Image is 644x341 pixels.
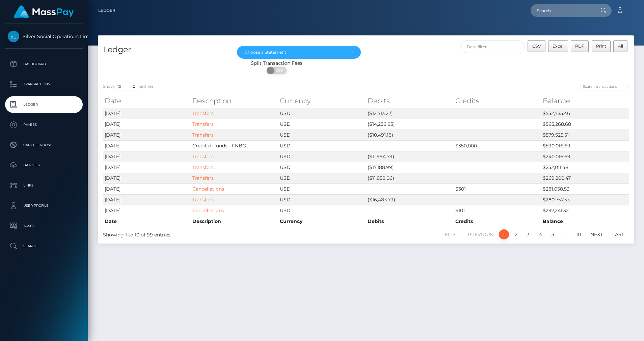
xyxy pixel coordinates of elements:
[192,121,214,127] a: Transfers
[541,140,629,151] td: $590,016.69
[580,83,629,90] input: Search transactions
[541,108,629,119] td: $552,755.46
[5,96,83,113] a: Ledger
[571,40,589,52] button: PDF
[8,31,19,42] img: Silver Social Operations Limited
[103,108,191,119] td: [DATE]
[553,44,563,49] span: Excel
[5,157,83,174] a: Batches
[278,108,366,119] td: USD
[191,94,278,108] th: Description
[8,140,80,150] p: Cancellations
[460,40,525,53] input: Date filter
[8,201,80,211] p: User Profile
[8,241,80,251] p: Search
[5,177,83,194] a: Links
[278,151,366,162] td: USD
[192,175,214,181] a: Transfers
[511,229,521,239] a: 2
[8,120,80,130] p: Payees
[541,173,629,183] td: $269,200.47
[366,108,454,119] td: ($12,513.22)
[8,180,80,191] p: Links
[98,60,455,67] div: Split Transaction Fees
[5,238,83,255] a: Search
[541,205,629,216] td: $297,241.32
[114,83,140,90] select: Showentries
[103,183,191,194] td: [DATE]
[192,197,214,203] a: Transfers
[5,33,83,39] span: Silver Social Operations Limited
[618,44,623,49] span: All
[366,130,454,140] td: ($10,491.18)
[366,151,454,162] td: ($11,994.79)
[103,140,191,151] td: [DATE]
[592,40,611,52] button: Print
[454,94,541,108] th: Credits
[103,94,191,108] th: Date
[541,216,629,227] th: Balance
[523,229,533,239] a: 3
[103,205,191,216] td: [DATE]
[103,194,191,205] td: [DATE]
[278,173,366,183] td: USD
[192,164,214,170] a: Transfers
[366,194,454,205] td: ($16,483.79)
[532,44,541,49] span: CSV
[548,40,568,52] button: Excel
[278,94,366,108] th: Currency
[366,216,454,227] th: Debits
[192,153,214,160] a: Transfers
[103,229,316,238] div: Showing 1 to 10 of 99 entries
[8,160,80,170] p: Batches
[270,67,287,74] span: OFF
[454,183,541,194] td: $301
[278,162,366,173] td: USD
[8,221,80,231] p: Taxes
[278,130,366,140] td: USD
[278,194,366,205] td: USD
[191,140,278,151] td: Credit of funds - FNBO
[454,140,541,151] td: $350,000
[245,50,345,55] div: Choose a Statement
[613,40,627,52] button: All
[587,229,607,239] a: Next
[366,162,454,173] td: ($17,188.99)
[366,94,454,108] th: Debits
[5,56,83,73] a: Dashboard
[454,216,541,227] th: Credits
[98,3,115,18] a: Ledger
[103,151,191,162] td: [DATE]
[5,197,83,214] a: User Profile
[278,183,366,194] td: USD
[278,119,366,130] td: USD
[5,76,83,93] a: Transactions
[366,119,454,130] td: ($14,256.83)
[103,130,191,140] td: [DATE]
[548,229,558,239] a: 5
[278,205,366,216] td: USD
[192,207,224,214] a: Cancellations
[192,132,214,138] a: Transfers
[575,44,584,49] span: PDF
[192,110,214,116] a: Transfers
[366,173,454,183] td: ($11,858.06)
[237,46,361,59] button: Choose a Statement
[531,4,594,17] input: Search...
[103,173,191,183] td: [DATE]
[541,183,629,194] td: $281,058.53
[528,40,545,52] button: CSV
[541,194,629,205] td: $280,757.53
[278,140,366,151] td: USD
[103,216,191,227] th: Date
[103,119,191,130] td: [DATE]
[535,229,546,239] a: 4
[103,83,154,90] label: Show entries
[5,218,83,234] a: Taxes
[8,59,80,69] p: Dashboard
[541,130,629,140] td: $579,525.51
[572,229,585,239] a: 10
[103,44,227,56] h4: Ledger
[541,119,629,130] td: $565,268.68
[278,216,366,227] th: Currency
